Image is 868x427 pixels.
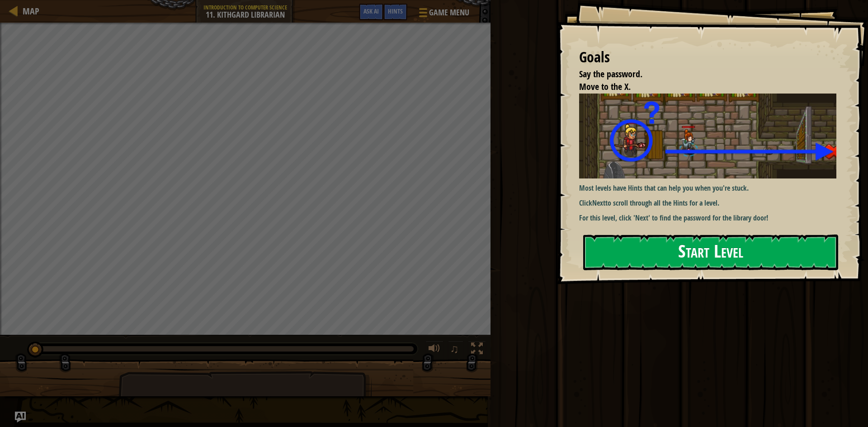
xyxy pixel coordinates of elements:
button: Game Menu [412,4,475,25]
button: Ask AI [15,412,26,422]
span: Say the password. [579,68,642,80]
p: Click to scroll through all the Hints for a level. [579,198,843,208]
button: Ask AI [359,4,383,20]
strong: Next [592,198,605,208]
span: Map [23,5,39,17]
button: Adjust volume [425,341,443,359]
a: Map [18,5,39,17]
p: Most levels have Hints that can help you when you're stuck. [579,183,843,193]
span: Game Menu [429,7,469,19]
span: Ask AI [363,7,379,15]
span: ♫ [450,342,459,356]
button: Start Level [583,235,838,270]
span: Hints [388,7,403,15]
button: Toggle fullscreen [468,341,486,359]
button: ♫ [448,341,463,359]
div: Goals [579,47,836,68]
p: For this level, click 'Next' to find the password for the library door! [579,213,843,223]
li: Say the password. [568,68,834,81]
li: Move to the X. [568,80,834,94]
img: Kithgard librarian [579,94,843,178]
span: Move to the X. [579,80,631,93]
